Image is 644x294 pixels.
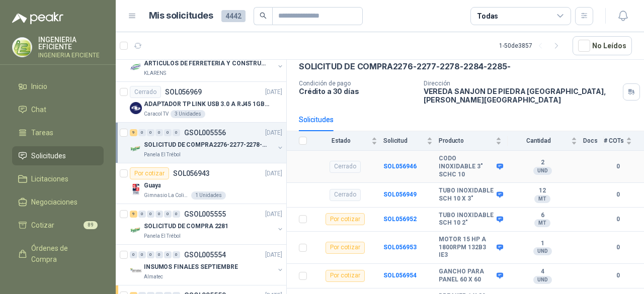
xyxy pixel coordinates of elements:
div: 0 [155,211,163,218]
span: Tareas [31,127,53,138]
th: Docs [583,131,604,151]
th: Cantidad [508,131,583,151]
div: 0 [147,251,154,258]
a: SOL056954 [383,272,417,279]
div: Todas [477,11,498,22]
div: Por cotizar [326,270,365,282]
span: Solicitudes [31,150,66,161]
b: 6 [508,212,577,220]
a: SOL056952 [383,216,417,223]
a: Inicio [12,77,104,96]
img: Company Logo [130,224,142,236]
div: 0 [147,211,154,218]
div: Por cotizar [130,167,169,179]
p: [DATE] [265,169,282,178]
a: 9 0 0 0 0 0 GSOL005556[DATE] Company LogoSOLICITUD DE COMPRA2276-2277-2278-2284-2285-Panela El Tr... [130,127,284,159]
p: [DATE] [265,128,282,138]
p: ADAPTADOR TP LINK USB 3.0 A RJ45 1GB WINDOWS [144,100,269,109]
b: 2 [508,159,577,167]
a: SOL056949 [383,191,417,198]
span: 4442 [221,10,246,22]
div: 0 [164,211,172,218]
span: Solicitud [383,137,425,144]
a: SOL056946 [383,163,417,170]
span: Producto [439,137,494,144]
img: Company Logo [130,61,142,73]
img: Company Logo [130,183,142,195]
div: Cerrado [130,86,161,98]
b: 0 [604,271,632,280]
b: GANCHO PARA PANEL 60 X 60 [439,268,494,283]
span: 89 [84,221,98,229]
div: 0 [147,129,154,136]
p: ARTICULOS DE FERRETERIA Y CONSTRUCCION EN GENERAL [144,59,269,68]
b: 0 [604,162,632,171]
div: Por cotizar [326,213,365,225]
div: 1 Unidades [191,191,226,200]
div: UND [533,167,552,175]
a: Solicitudes [12,146,104,165]
p: Caracol TV [144,110,169,118]
p: [DATE] [265,250,282,260]
b: 1 [508,240,577,248]
p: GSOL005556 [184,129,226,136]
a: Órdenes de Compra [12,239,104,269]
th: Solicitud [383,131,439,151]
span: Licitaciones [31,173,68,184]
div: Por cotizar [326,242,365,254]
div: 9 [130,211,137,218]
b: TUBO INOXIDABLE SCH 10 X 3" [439,187,494,203]
a: Cotizar89 [12,216,104,235]
img: Company Logo [130,143,142,155]
div: 0 [138,251,146,258]
span: Órdenes de Compra [31,243,94,265]
p: GSOL005554 [184,251,226,258]
b: TUBO INOXIDABLE SCH 10 2" [439,212,494,227]
a: Chat [12,100,104,119]
div: 0 [138,129,146,136]
div: 0 [138,211,146,218]
div: UND [533,276,552,284]
p: Panela El Trébol [144,232,181,240]
b: 12 [508,187,577,195]
b: 0 [604,190,632,200]
div: 0 [155,129,163,136]
b: 0 [604,215,632,224]
a: Por cotizarSOL056943[DATE] Company LogoGuayaGimnasio La Colina1 Unidades [116,163,286,204]
p: Panela El Trébol [144,151,181,159]
b: CODO INOXIDABLE 3" SCHC 10 [439,155,494,178]
div: UND [533,247,552,255]
b: 4 [508,268,577,276]
a: SOL056953 [383,244,417,251]
div: Cerrado [330,161,361,173]
th: Producto [439,131,508,151]
th: # COTs [604,131,644,151]
p: [DATE] [265,87,282,97]
p: INGENIERIA EFICIENTE [38,36,104,50]
div: MT [534,195,550,203]
p: GSOL005555 [184,211,226,218]
p: Gimnasio La Colina [144,191,189,200]
b: 0 [604,243,632,252]
h1: Mis solicitudes [149,9,213,23]
p: SOLICITUD DE COMPRA2276-2277-2278-2284-2285- [299,61,511,72]
div: 0 [155,251,163,258]
p: VEREDA SANJON DE PIEDRA [GEOGRAPHIC_DATA] , [PERSON_NAME][GEOGRAPHIC_DATA] [424,87,619,104]
div: 0 [173,251,180,258]
p: [DATE] [265,210,282,219]
th: Estado [313,131,383,151]
p: Condición de pago [299,80,416,87]
span: # COTs [604,137,624,144]
div: 9 [130,129,137,136]
div: 0 [164,251,172,258]
a: 9 0 0 0 0 0 GSOL005555[DATE] Company LogoSOLICITUD DE COMPRA 2281Panela El Trébol [130,208,284,240]
a: 6 0 0 0 0 0 GSOL005557[DATE] Company LogoARTICULOS DE FERRETERIA Y CONSTRUCCION EN GENERALKLARENS [130,45,284,77]
div: 0 [173,129,180,136]
div: 0 [130,251,137,258]
span: Inicio [31,81,47,92]
a: Negociaciones [12,192,104,212]
p: Guaya [144,181,160,190]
